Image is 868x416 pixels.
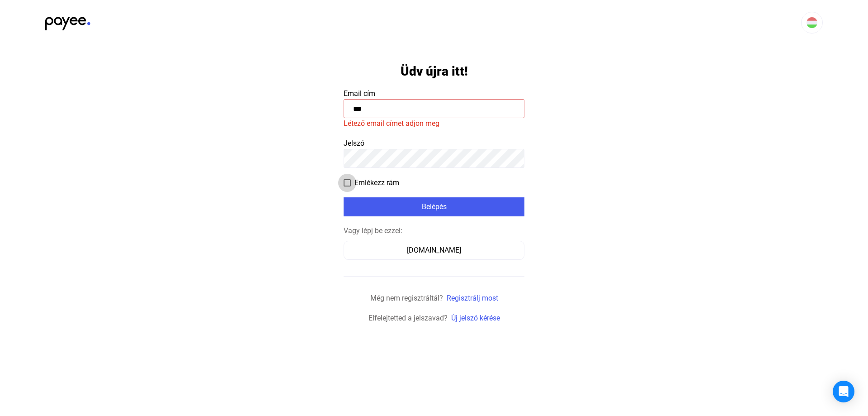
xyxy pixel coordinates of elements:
mat-error: Létező email címet adjon meg [344,118,524,129]
span: Elfelejtetted a jelszavad? [368,314,448,322]
div: [DOMAIN_NAME] [347,245,521,256]
div: Open Intercom Messenger [833,381,854,402]
span: Emlékezz rám [354,177,399,188]
div: Vagy lépj be ezzel: [344,225,524,236]
button: HU [801,12,823,33]
div: Belépés [346,201,522,212]
button: Belépés [344,197,524,216]
button: [DOMAIN_NAME] [344,241,524,260]
img: HU [807,17,817,28]
span: Email cím [344,89,375,98]
span: Jelszó [344,139,364,148]
span: Még nem regisztráltál? [370,294,443,302]
img: black-payee-blue-dot.svg [45,12,90,30]
h1: Üdv újra itt! [401,63,468,79]
a: [DOMAIN_NAME] [344,246,524,254]
a: Új jelszó kérése [451,314,500,322]
a: Regisztrálj most [447,294,498,302]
